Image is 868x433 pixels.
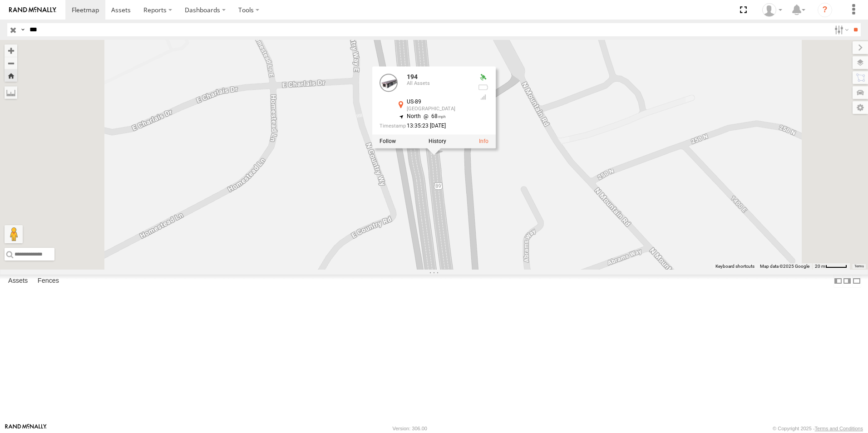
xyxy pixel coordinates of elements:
[380,123,470,129] div: Date/time of location update
[479,138,488,145] a: View Asset Details
[760,264,809,269] span: Map data ©2025 Google
[478,74,488,81] div: Valid GPS Fix
[818,3,832,17] i: ?
[9,7,56,13] img: rand-logo.svg
[833,275,843,288] label: Dock Summary Table to the Left
[429,138,446,145] label: View Asset History
[380,74,398,92] a: View Asset Details
[812,263,850,270] button: Map Scale: 20 m per 44 pixels
[5,86,17,99] label: Measure
[407,74,418,81] a: 194
[407,106,470,112] div: [GEOGRAPHIC_DATA]
[33,275,64,287] label: Fences
[852,275,861,288] label: Hide Summary Table
[759,3,785,17] div: Keith Washburn
[5,424,47,433] a: Visit our Website
[5,44,17,57] button: Zoom in
[393,426,427,431] div: Version: 306.00
[843,275,852,288] label: Dock Summary Table to the Right
[815,426,863,431] a: Terms and Conditions
[407,113,421,119] span: North
[407,99,470,105] div: US-89
[5,57,17,69] button: Zoom out
[478,84,488,91] div: No battery health information received from this device.
[815,264,825,269] span: 20 m
[715,263,755,270] button: Keyboard shortcuts
[407,81,470,87] div: All Assets
[19,23,26,36] label: Search Query
[854,265,864,268] a: Terms (opens in new tab)
[380,138,396,145] label: Realtime tracking of Asset
[421,113,446,119] span: 68
[5,69,17,82] button: Zoom Home
[4,275,32,287] label: Assets
[853,101,868,114] label: Map Settings
[831,23,850,36] label: Search Filter Options
[478,93,488,101] div: Last Event GSM Signal Strength
[5,225,23,243] button: Drag Pegman onto the map to open Street View
[773,426,863,431] div: © Copyright 2025 -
